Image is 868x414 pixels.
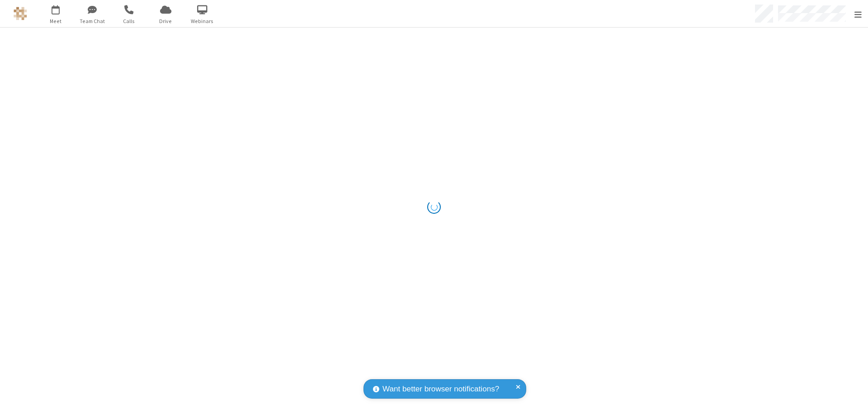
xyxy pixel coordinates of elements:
[112,17,146,25] span: Calls
[382,383,499,395] span: Want better browser notifications?
[185,17,219,25] span: Webinars
[149,17,183,25] span: Drive
[75,17,109,25] span: Team Chat
[14,7,27,20] img: QA Selenium DO NOT DELETE OR CHANGE
[39,17,73,25] span: Meet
